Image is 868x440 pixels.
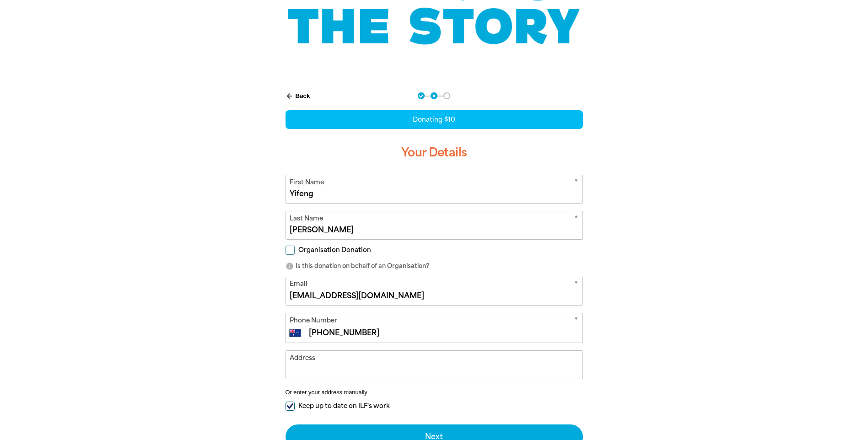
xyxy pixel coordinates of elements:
input: Keep up to date on ILF's work [286,402,295,411]
div: Donating $10 [286,110,583,129]
i: info [286,262,294,270]
input: Organisation Donation [286,246,295,255]
i: arrow_back [286,92,294,100]
button: Navigate to step 3 of 3 to enter your payment details [443,92,450,99]
i: Required [574,316,578,327]
h3: Your Details [286,138,583,167]
button: Navigate to step 1 of 3 to enter your donation amount [418,92,425,99]
button: Navigate to step 2 of 3 to enter your details [431,92,437,99]
button: Or enter your address manually [286,389,583,396]
p: Is this donation on behalf of an Organisation? [286,262,583,271]
span: Organisation Donation [298,246,371,254]
button: Back [282,88,314,104]
span: Keep up to date on ILF's work [298,402,389,410]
